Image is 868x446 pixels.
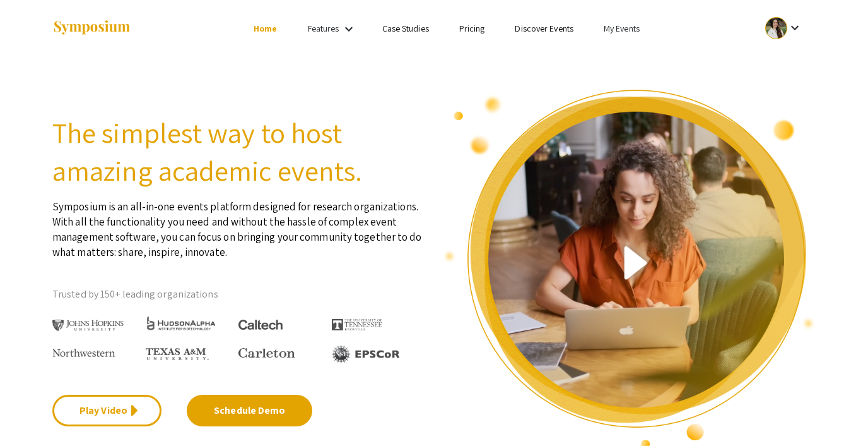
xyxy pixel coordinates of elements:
[459,23,485,34] a: Pricing
[52,114,425,190] h2: The simplest way to host amazing academic events.
[187,395,312,426] a: Schedule Demo
[52,395,161,426] a: Play Video
[382,23,429,34] a: Case Studies
[787,20,802,35] mat-icon: Expand account dropdown
[254,23,277,34] a: Home
[52,349,115,356] img: Northwestern
[332,345,401,363] img: EPSCOR
[52,20,131,37] img: Symposium by ForagerOne
[308,23,339,34] a: Features
[52,190,425,260] p: Symposium is an all-in-one events platform designed for research organizations. With all the func...
[238,320,283,330] img: Caltech
[52,285,425,304] p: Trusted by 150+ leading organizations
[146,316,217,330] img: HudsonAlpha
[604,23,640,34] a: My Events
[238,348,295,358] img: Carleton
[146,348,209,361] img: Texas A&M University
[515,23,573,34] a: Discover Events
[752,14,816,42] button: Expand account dropdown
[332,319,382,330] img: The University of Tennessee
[52,320,124,332] img: Johns Hopkins University
[341,21,356,37] mat-icon: Expand Features list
